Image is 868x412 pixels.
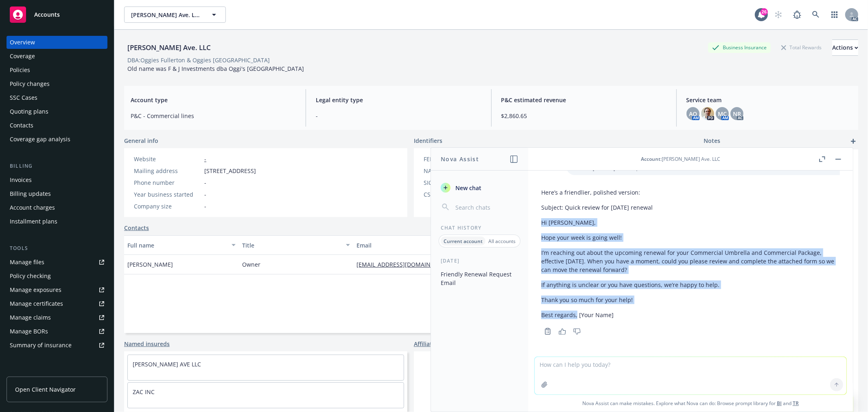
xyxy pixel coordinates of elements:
[10,50,35,63] div: Coverage
[641,156,661,162] span: Account
[541,248,840,274] p: I’m reaching out about the upcoming renewal for your Commercial Umbrella and Commercial Package, ...
[10,119,33,132] div: Contacts
[10,311,51,324] div: Manage claims
[7,215,107,228] a: Installment plans
[127,241,227,250] div: Full name
[777,400,782,407] a: BI
[687,96,852,104] span: Service team
[7,201,107,214] a: Account charges
[7,339,107,352] a: Summary of insurance
[414,136,442,145] span: Identifiers
[793,400,799,407] a: TR
[10,133,70,146] div: Coverage gap analysis
[733,110,741,118] span: NR
[134,155,201,163] div: Website
[10,91,37,104] div: SSC Cases
[316,96,481,104] span: Legal entity type
[7,325,107,338] a: Manage BORs
[131,112,296,120] span: P&C - Commercial lines
[7,119,107,132] a: Contacts
[134,167,201,175] div: Mailing address
[34,11,60,18] span: Accounts
[134,202,201,210] div: Company size
[204,155,206,163] a: -
[7,283,107,296] a: Manage exposures
[488,238,516,245] p: All accounts
[10,256,44,269] div: Manage files
[789,7,805,23] a: Report a Bug
[501,96,667,104] span: P&C estimated revenue
[7,3,107,26] a: Accounts
[571,326,584,337] button: Thumbs down
[544,328,551,335] svg: Copy to clipboard
[454,202,518,213] input: Search chats
[10,297,63,310] div: Manage certificates
[133,360,201,368] a: [PERSON_NAME] AVE LLC
[7,297,107,310] a: Manage certificates
[541,188,840,197] p: Here’s a friendlier, polished version:
[124,7,226,23] button: [PERSON_NAME] Ave. LLC
[124,42,214,53] div: [PERSON_NAME] Ave. LLC
[242,241,341,250] div: Title
[127,260,173,269] span: [PERSON_NAME]
[826,7,843,23] a: Switch app
[10,105,48,118] div: Quoting plans
[10,283,61,296] div: Manage exposures
[131,11,201,19] span: [PERSON_NAME] Ave. LLC
[7,311,107,324] a: Manage claims
[204,190,206,199] span: -
[10,64,30,77] div: Policies
[541,281,840,289] p: If anything is unclear or you have questions, we’re happy to help.
[444,238,483,245] p: Current account
[7,173,107,186] a: Invoices
[437,267,522,289] button: Friendly Renewal Request Email
[808,7,824,23] a: Search
[431,224,528,231] div: Chat History
[124,136,158,145] span: General info
[7,256,107,269] a: Manage files
[414,340,466,348] a: Affiliated accounts
[7,270,107,283] a: Policy checking
[124,224,149,232] a: Contacts
[541,233,840,242] p: Hope your week is going well!
[541,311,840,319] p: Best regards, [Your Name]
[10,215,57,228] div: Installment plans
[832,39,858,56] button: Actions
[541,203,840,212] p: Subject: Quick review for [DATE] renewal
[848,136,858,146] a: add
[10,77,50,90] div: Policy changes
[204,202,206,210] span: -
[7,77,107,90] a: Policy changes
[134,178,201,187] div: Phone number
[437,180,522,195] button: New chat
[10,201,55,214] div: Account charges
[10,173,32,186] div: Invoices
[454,184,481,192] span: New chat
[134,190,201,199] div: Year business started
[10,187,51,200] div: Billing updates
[641,156,721,162] div: : [PERSON_NAME] Ave. LLC
[7,64,107,77] a: Policies
[356,261,458,268] a: [EMAIL_ADDRESS][DOMAIN_NAME]
[7,187,107,200] a: Billing updates
[531,395,850,412] span: Nova Assist can make mistakes. Explore what Nova can do: Browse prompt library for and
[761,8,768,15] div: 26
[10,36,35,49] div: Overview
[541,218,840,227] p: Hi [PERSON_NAME],
[7,50,107,63] a: Coverage
[701,107,714,120] img: photo
[7,244,107,252] div: Tools
[133,388,155,396] a: ZAC INC
[541,296,840,304] p: Thank you so much for your help!
[424,190,491,199] div: CSLB
[15,385,76,394] span: Open Client Navigator
[424,178,491,187] div: SIC code
[204,178,206,187] span: -
[239,235,354,255] button: Title
[501,112,667,120] span: $2,860.65
[131,96,296,104] span: Account type
[424,167,491,175] div: NAICS
[7,368,107,376] div: Analytics hub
